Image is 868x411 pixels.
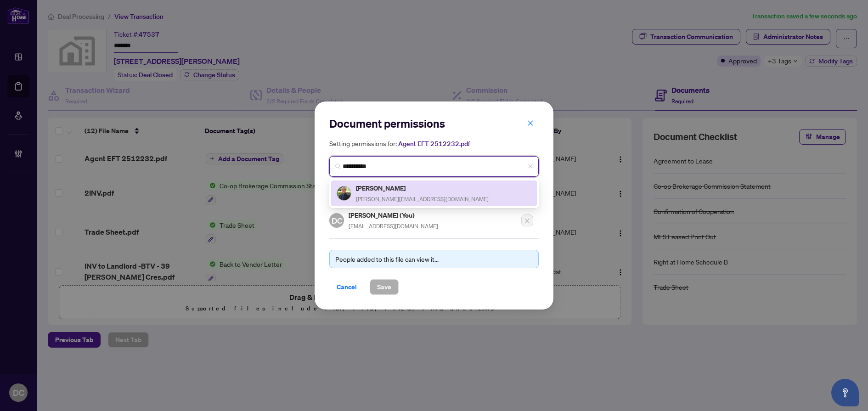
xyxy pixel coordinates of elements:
[528,163,533,169] span: close
[337,280,357,294] span: Cancel
[335,163,341,169] img: search_icon
[356,196,489,203] span: [PERSON_NAME][EMAIL_ADDRESS][DOMAIN_NAME]
[370,279,399,295] button: Save
[398,140,470,148] span: Agent EFT 2512232.pdf
[337,186,351,200] img: Profile Icon
[349,223,438,230] span: [EMAIL_ADDRESS][DOMAIN_NAME]
[329,116,539,131] h2: Document permissions
[831,379,859,406] button: Open asap
[335,254,533,264] div: People added to this file can view it...
[527,120,534,126] span: close
[356,183,489,193] h5: [PERSON_NAME]
[349,210,438,220] h5: [PERSON_NAME] (You)
[329,279,364,295] button: Cancel
[331,214,342,227] span: DC
[329,138,539,149] h5: Setting permissions for:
